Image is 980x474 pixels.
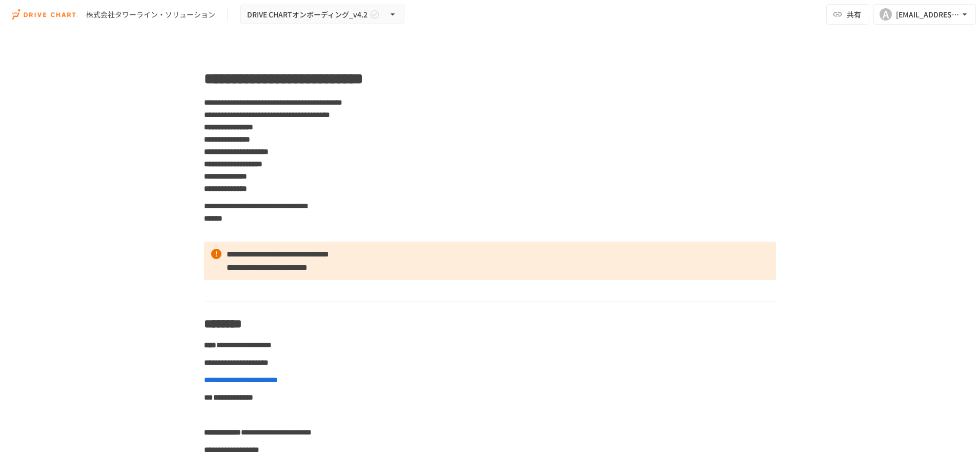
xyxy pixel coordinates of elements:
div: [EMAIL_ADDRESS][DOMAIN_NAME] [896,8,959,21]
button: DRIVE CHARTオンボーディング_v4.2 [240,5,404,25]
button: A[EMAIL_ADDRESS][DOMAIN_NAME] [873,4,976,25]
div: A [880,8,892,21]
button: 共有 [826,4,869,25]
span: DRIVE CHARTオンボーディング_v4.2 [247,8,367,21]
span: 共有 [847,9,861,20]
img: i9VDDS9JuLRLX3JIUyK59LcYp6Y9cayLPHs4hOxMB9W [12,6,78,23]
div: 株式会社タワーライン・ソリューション [86,9,215,20]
